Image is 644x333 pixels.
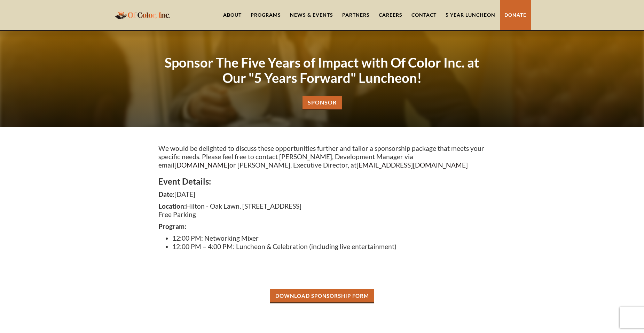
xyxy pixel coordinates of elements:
a: Sponsor [303,96,342,110]
a: [EMAIL_ADDRESS][DOMAIN_NAME] [356,161,468,169]
a: [DOMAIN_NAME] [174,161,229,169]
strong: Event Details: [158,176,211,186]
p: Hilton - Oak Lawn, [STREET_ADDRESS] Free Parking [158,202,486,219]
p: We would be delighted to discuss these opportunities further and tailor a sponsorship package tha... [158,144,486,169]
a: home [113,7,172,23]
a: Download Sponsorship Form [270,289,374,303]
strong: Program: [158,222,186,230]
strong: Sponsor The Five Years of Impact with Of Color Inc. at Our "5 Years Forward" Luncheon! [165,54,479,86]
div: Programs [251,11,281,18]
li: 12:00 PM – 4:00 PM: Luncheon & Celebration (including live entertainment) [172,242,486,251]
strong: Date: [158,190,174,198]
p: [DATE] [158,190,486,199]
li: 12:00 PM: Networking Mixer [172,234,486,242]
strong: Location: [158,202,186,210]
